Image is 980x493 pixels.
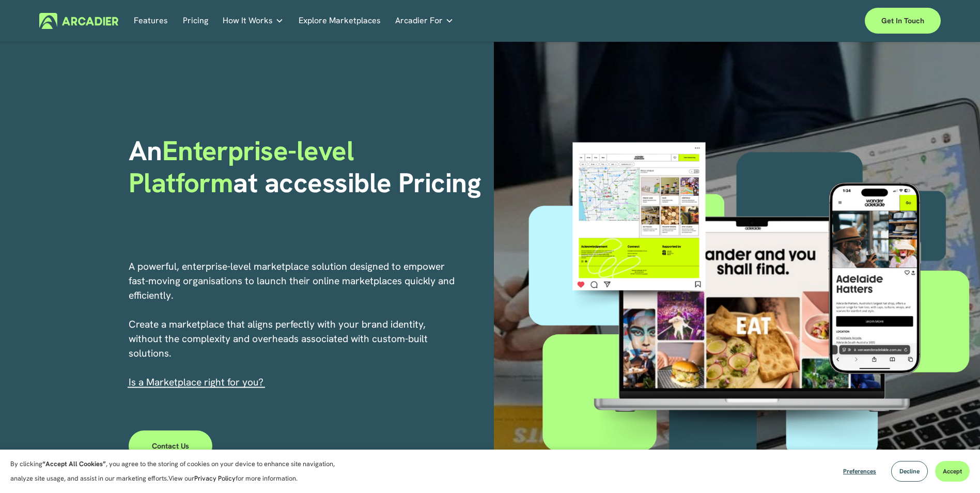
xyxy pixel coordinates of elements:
[223,13,273,28] span: How It Works
[395,13,454,29] a: folder dropdown
[899,467,920,475] span: Decline
[42,459,106,468] strong: “Accept All Cookies”
[131,376,263,389] a: s a Marketplace right for you?
[129,430,213,461] a: Contact Us
[891,461,928,482] button: Decline
[843,467,876,475] span: Preferences
[865,8,941,34] a: Get in touch
[194,474,236,483] a: Privacy Policy
[129,135,487,199] h1: An at accessible Pricing
[129,259,456,390] p: A powerful, enterprise-level marketplace solution designed to empower fast-moving organisations t...
[223,13,284,29] a: folder dropdown
[10,457,346,486] p: By clicking , you agree to the storing of cookies on your device to enhance site navigation, anal...
[39,13,118,29] img: Arcadier
[299,13,381,29] a: Explore Marketplaces
[935,461,970,482] button: Accept
[129,133,361,201] span: Enterprise-level Platform
[134,13,168,29] a: Features
[183,13,208,29] a: Pricing
[835,461,884,482] button: Preferences
[129,376,263,389] span: I
[943,467,962,475] span: Accept
[395,13,443,28] span: Arcadier For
